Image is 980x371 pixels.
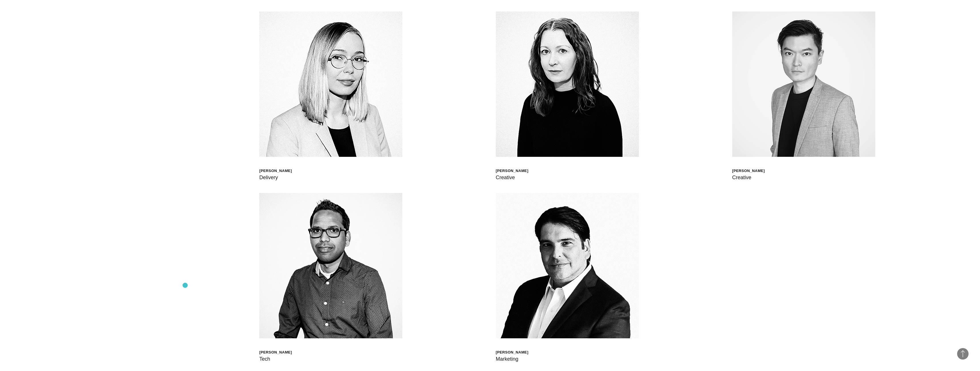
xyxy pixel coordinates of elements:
[732,168,765,173] div: [PERSON_NAME]
[496,355,528,363] div: Marketing
[732,173,765,181] div: Creative
[957,348,969,360] button: Back to Top
[496,173,528,181] div: Creative
[496,11,639,157] img: Jen Higgins
[732,11,875,157] img: Daniel Ng
[259,193,402,338] img: Santhana Krishnan
[496,350,528,355] div: [PERSON_NAME]
[259,11,402,157] img: Walt Drkula
[259,168,292,173] div: [PERSON_NAME]
[259,173,292,181] div: Delivery
[259,355,292,363] div: Tech
[496,168,528,173] div: [PERSON_NAME]
[496,193,639,338] img: Mauricio Sauma
[259,350,292,355] div: [PERSON_NAME]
